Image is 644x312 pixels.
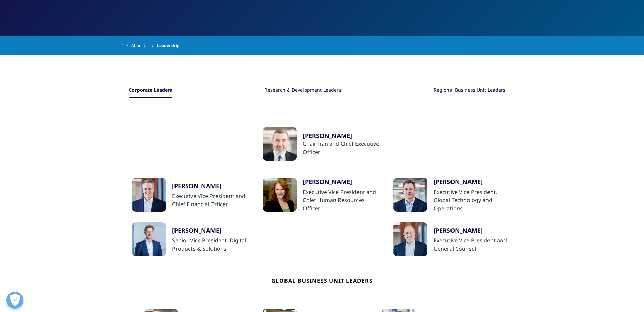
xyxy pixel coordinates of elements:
h4: Global Business Unit Leaders [271,256,373,309]
div: Chairman and Chief Executive Officer [303,140,382,156]
button: Corporate Leaders [129,83,172,98]
div: Executive Vice President, Global Technology and Operations [434,188,512,212]
a: [PERSON_NAME] [172,182,251,192]
div: [PERSON_NAME] [434,226,512,234]
button: Regional Business Unit Leaders [434,83,505,98]
a: [PERSON_NAME] [172,226,251,236]
a: About Us [131,40,157,52]
a: [PERSON_NAME] [303,178,382,188]
div: [PERSON_NAME] [303,178,382,186]
div: [PERSON_NAME] [434,178,512,186]
span: Leadership [157,40,180,52]
div: Executive Vice President and Chief Financial Officer [172,192,251,208]
div: Executive Vice President and General Counsel [434,236,512,253]
div: Senior Vice President, Digital Products & Solutions [172,236,251,253]
a: [PERSON_NAME] [303,132,382,140]
a: [PERSON_NAME] [434,178,512,188]
div: [PERSON_NAME] [172,226,251,234]
button: Open Preferences [6,292,23,309]
div: Executive Vice President and Chief Human Resources Officer [303,188,382,212]
div: [PERSON_NAME] [172,182,251,190]
a: [PERSON_NAME] [434,226,512,236]
button: Research & Development Leaders [264,83,341,98]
